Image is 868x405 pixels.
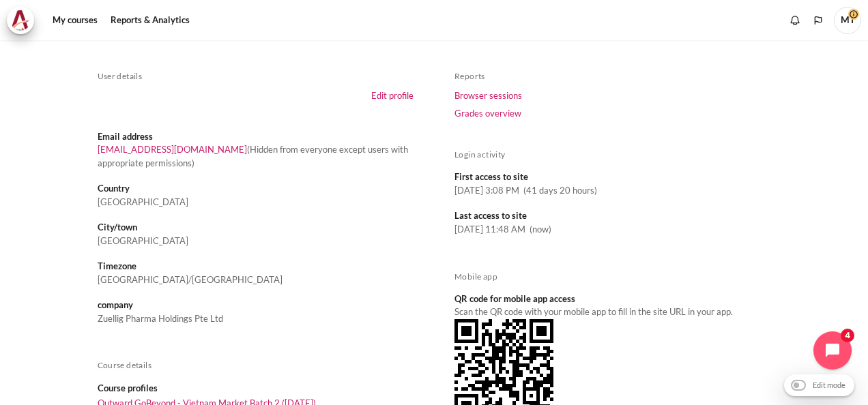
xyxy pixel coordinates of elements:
[454,271,771,282] h5: Mobile app
[98,130,414,144] dt: Email address
[371,90,414,101] a: Edit profile
[98,360,414,371] h5: Course details
[98,382,414,395] dt: Course profiles
[98,196,414,209] dd: [GEOGRAPHIC_DATA]
[454,223,771,237] dd: [DATE] 11:48 AM (now)
[98,260,414,273] dt: Timezone
[98,235,414,248] dd: [GEOGRAPHIC_DATA]
[98,273,414,287] dd: [GEOGRAPHIC_DATA]/[GEOGRAPHIC_DATA]
[454,209,771,223] dt: Last access to site
[98,182,414,196] dt: Country
[785,10,805,31] div: Show notification window with no new notifications
[834,7,861,34] a: User menu
[7,7,41,34] a: Architeck Architeck
[454,149,771,160] h5: Login activity
[98,221,414,235] dt: City/town
[454,184,771,198] dd: [DATE] 3:08 PM (41 days 20 hours)
[454,170,771,184] dt: First access to site
[11,10,30,31] img: Architeck
[834,7,861,34] span: MT
[98,71,414,82] h5: User details
[48,7,102,34] a: My courses
[808,10,828,31] button: Languages
[98,299,414,312] dt: company
[106,7,194,34] a: Reports & Analytics
[98,143,414,170] dd: (Hidden from everyone except users with appropriate permissions)
[454,90,522,101] a: Browser sessions
[98,312,414,326] dd: Zuellig Pharma Holdings Pte Ltd
[454,71,771,82] h5: Reports
[454,108,521,119] a: Grades overview
[454,292,771,306] dt: QR code for mobile app access
[98,144,247,155] a: [EMAIL_ADDRESS][DOMAIN_NAME]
